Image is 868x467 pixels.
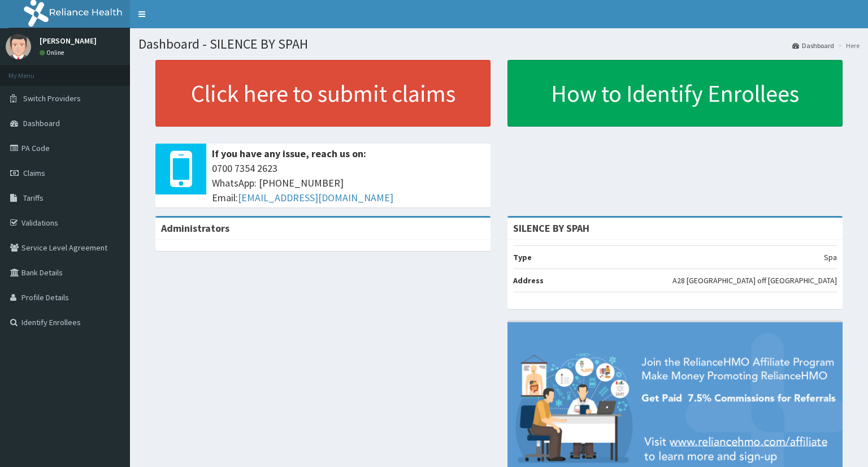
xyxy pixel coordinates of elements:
span: Dashboard [23,118,60,128]
img: User Image [6,34,31,59]
b: If you have any issue, reach us on: [212,147,366,160]
b: Type [513,252,532,262]
span: 0700 7354 2623 WhatsApp: [PHONE_NUMBER] Email: [212,161,485,205]
li: Here [835,41,860,50]
span: Claims [23,168,45,178]
h1: Dashboard - SILENCE BY SPAH [138,37,860,51]
p: Spa [824,252,837,263]
a: Click here to submit claims [155,60,491,127]
p: A28 [GEOGRAPHIC_DATA] off [GEOGRAPHIC_DATA] [672,275,837,286]
a: Dashboard [792,41,834,50]
b: Administrators [161,222,229,235]
span: Tariffs [23,193,44,203]
strong: SILENCE BY SPAH [513,222,589,235]
p: [PERSON_NAME] [40,37,97,45]
a: [EMAIL_ADDRESS][DOMAIN_NAME] [238,191,393,204]
a: Online [40,49,67,57]
b: Address [513,275,544,286]
span: Switch Providers [23,93,81,103]
a: How to Identify Enrollees [507,60,843,127]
